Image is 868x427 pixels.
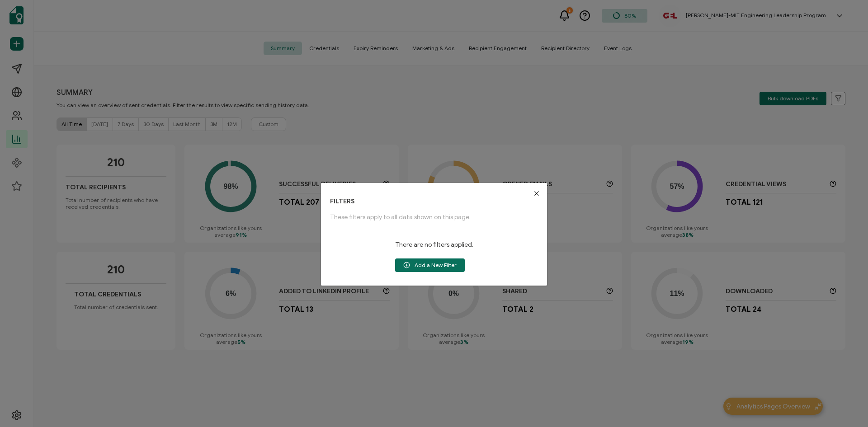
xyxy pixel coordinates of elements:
[395,240,473,249] p: There are no filters applied.
[396,258,464,272] span: Add a New Filter
[330,213,471,222] p: These filters apply to all data shown on this page.
[823,384,868,427] iframe: Chat Widget
[395,258,465,272] button: Add a New Filter
[330,197,538,206] span: FILTERS
[526,183,547,204] button: Close
[321,183,547,286] div: dialog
